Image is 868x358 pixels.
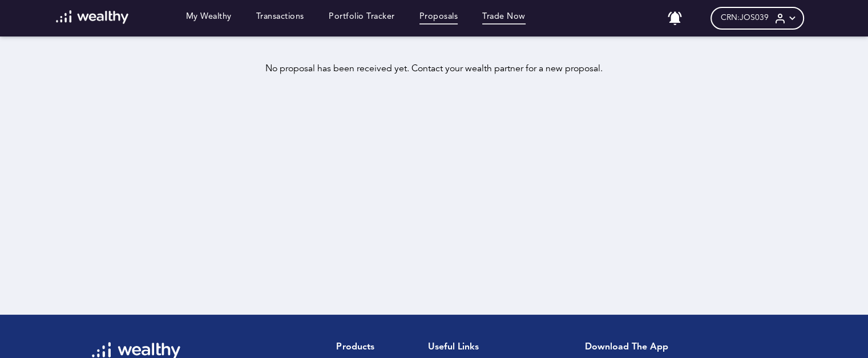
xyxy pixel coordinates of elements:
[329,12,395,25] a: Portfolio Tracker
[721,13,769,23] span: CRN: JOS039
[482,12,526,25] a: Trade Now
[186,12,232,25] a: My Wealthy
[27,64,841,75] div: No proposal has been received yet. Contact your wealth partner for a new proposal.
[336,342,409,353] h1: Products
[256,12,304,25] a: Transactions
[428,342,492,353] h1: Useful Links
[56,10,128,24] img: wl-logo-white.svg
[419,12,458,25] a: Proposals
[585,342,768,353] h1: Download the app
